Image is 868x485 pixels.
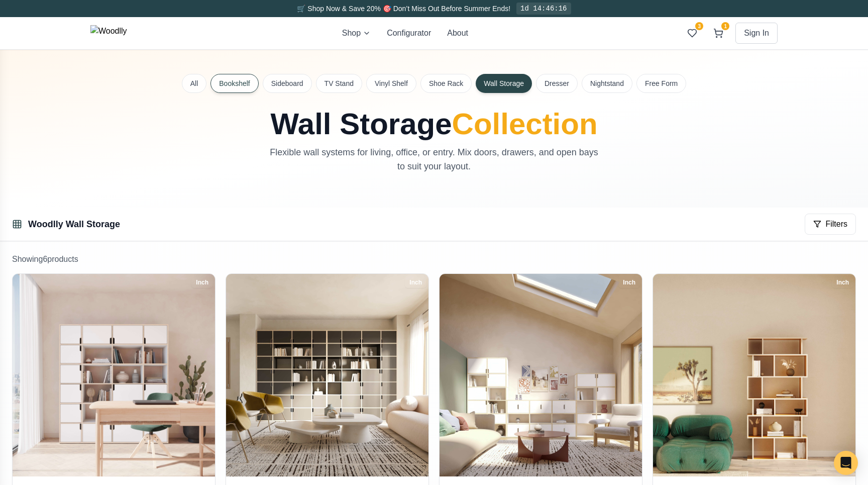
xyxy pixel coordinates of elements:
[447,27,468,39] button: About
[832,277,853,288] div: Inch
[618,277,640,288] div: Inch
[263,74,312,93] button: Sideboard
[12,253,856,265] p: Showing 6 product s
[440,274,642,476] img: Modern Wall Shelf Unit
[709,24,727,42] button: 1
[366,74,416,93] button: Vinyl Shelf
[342,27,371,39] button: Shop
[13,274,215,476] img: G Wall Storage Shelf
[476,74,532,93] button: Wall Storage
[452,107,598,141] span: Collection
[536,74,578,93] button: Dresser
[695,22,703,30] span: 3
[182,74,207,93] button: All
[582,74,632,93] button: Nightstand
[316,74,362,93] button: TV Stand
[420,74,472,93] button: Shoe Rack
[516,3,571,15] div: 1d 14:46:16
[210,74,258,93] button: Bookshelf
[721,22,729,30] span: 1
[265,145,603,173] p: Flexible wall systems for living, office, or entry. Mix doors, drawers, and open bays to suit you...
[387,27,431,39] button: Configurator
[28,219,120,229] a: Woodlly Wall Storage
[405,277,426,288] div: Inch
[636,74,686,93] button: Free Form
[209,109,659,139] h1: Wall Storage
[834,451,858,475] div: Open Intercom Messenger
[191,277,213,288] div: Inch
[735,23,778,44] button: Sign In
[805,214,856,235] button: Filters
[825,218,847,230] span: Filters
[653,274,855,476] img: Modern Wall Storage
[90,25,127,41] img: Woodlly
[226,274,428,476] img: Heart Wall Storage
[297,5,510,13] span: 🛒 Shop Now & Save 20% 🎯 Don’t Miss Out Before Summer Ends!
[683,24,701,42] button: 3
